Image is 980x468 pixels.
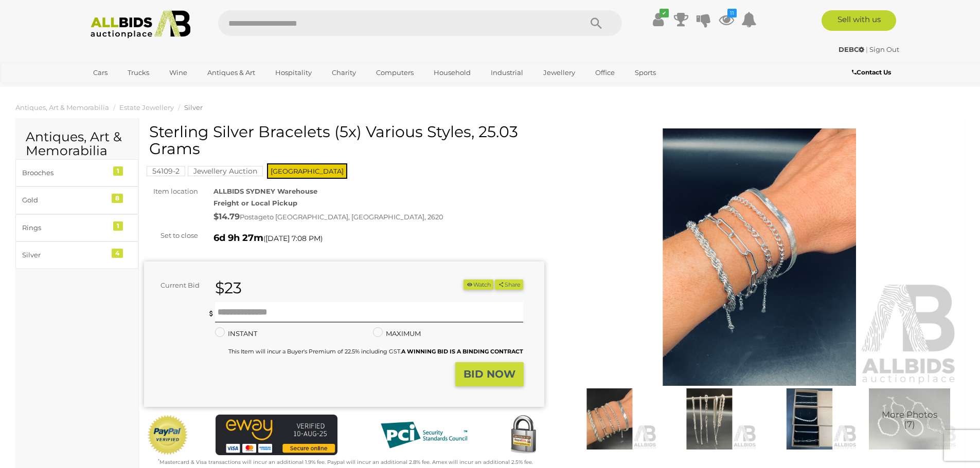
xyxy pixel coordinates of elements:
img: PCI DSS compliant [372,415,475,456]
a: Contact Us [852,67,894,78]
mark: 54109-2 [147,166,185,176]
span: ( ) [263,234,323,242]
a: Jewellery Auction [188,167,263,175]
a: Computers [369,64,420,81]
button: BID NOW [455,362,524,386]
div: Item location [136,185,206,197]
a: Household [427,64,477,81]
div: Rings [22,222,107,234]
span: to [GEOGRAPHIC_DATA], [GEOGRAPHIC_DATA], 2620 [267,213,443,221]
a: 54109-2 [147,167,185,175]
div: Gold [22,194,107,206]
a: Sell with us [822,10,896,31]
div: Postage [213,210,544,224]
i: ✔ [660,9,669,17]
i: 11 [727,9,737,17]
div: Brooches [22,167,107,179]
button: Share [495,279,523,290]
small: This Item will incur a Buyer's Premium of 22.5% including GST. [228,348,523,355]
a: Sports [628,64,663,81]
a: Jewellery [537,64,582,81]
strong: Freight or Local Pickup [213,199,297,207]
div: Silver [22,249,107,261]
img: Sterling Silver Bracelets (5x) Various Styles, 25.03 Grams [762,388,857,450]
div: 4 [112,249,123,258]
strong: $23 [215,278,242,297]
mark: Jewellery Auction [188,166,263,176]
a: Rings 1 [15,214,138,241]
a: Silver [184,103,203,111]
span: | [866,45,868,53]
h2: Antiques, Art & Memorabilia [26,130,128,158]
strong: ALLBIDS SYDNEY Warehouse [213,187,317,195]
span: More Photos (7) [882,410,937,429]
div: 8 [112,194,123,203]
img: Sterling Silver Bracelets (5x) Various Styles, 25.03 Grams [562,388,657,450]
a: Antiques, Art & Memorabilia [15,103,109,111]
div: 1 [113,221,123,231]
img: eWAY Payment Gateway [216,415,337,455]
button: Search [571,10,622,36]
img: Official PayPal Seal [147,415,189,456]
a: Wine [163,64,194,81]
a: Gold 8 [15,186,138,214]
small: Mastercard & Visa transactions will incur an additional 1.9% fee. Paypal will incur an additional... [158,459,533,465]
b: Contact Us [852,68,891,76]
a: Silver 4 [15,241,138,269]
a: DEBC [839,45,866,53]
a: Hospitality [269,64,318,81]
label: MAXIMUM [373,328,421,340]
a: Charity [325,64,363,81]
a: Sign Out [869,45,899,53]
img: Secured by Rapid SSL [503,415,544,456]
a: Brooches 1 [15,159,138,186]
div: 1 [113,166,123,176]
a: [GEOGRAPHIC_DATA] [86,81,173,98]
a: Trucks [121,64,156,81]
label: INSTANT [215,328,257,340]
div: Set to close [136,230,206,241]
a: Cars [86,64,114,81]
strong: DEBC [839,45,864,53]
strong: BID NOW [464,368,515,380]
a: Estate Jewellery [119,103,174,111]
img: Sterling Silver Bracelets (5x) Various Styles, 25.03 Grams [862,388,957,450]
a: 11 [719,10,734,29]
h1: Sterling Silver Bracelets (5x) Various Styles, 25.03 Grams [149,123,542,157]
b: A WINNING BID IS A BINDING CONTRACT [401,348,523,355]
span: [GEOGRAPHIC_DATA] [267,163,347,179]
div: Current Bid [144,279,207,291]
img: Sterling Silver Bracelets (5x) Various Styles, 25.03 Grams [560,128,960,386]
a: ✔ [651,10,666,29]
a: Office [589,64,621,81]
a: Industrial [484,64,530,81]
li: Watch this item [464,279,493,290]
strong: $14.79 [213,212,240,221]
button: Watch [464,279,493,290]
strong: 6d 9h 27m [213,232,263,244]
span: [DATE] 7:08 PM [265,234,320,243]
a: Antiques & Art [201,64,262,81]
a: More Photos(7) [862,388,957,450]
img: Sterling Silver Bracelets (5x) Various Styles, 25.03 Grams [662,388,757,450]
img: Allbids.com.au [85,10,197,39]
